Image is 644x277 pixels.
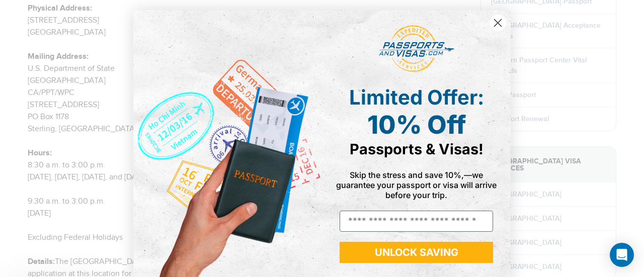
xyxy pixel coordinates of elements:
[367,110,466,140] span: 10% Off
[336,170,497,200] span: Skip the stress and save 10%,—we guarantee your passport or visa will arrive before your trip.
[349,85,484,110] span: Limited Offer:
[610,243,634,267] div: Open Intercom Messenger
[379,25,454,72] img: passports and visas
[340,242,493,263] button: UNLOCK SAVING
[350,140,484,158] span: Passports & Visas!
[489,14,507,32] button: Close dialog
